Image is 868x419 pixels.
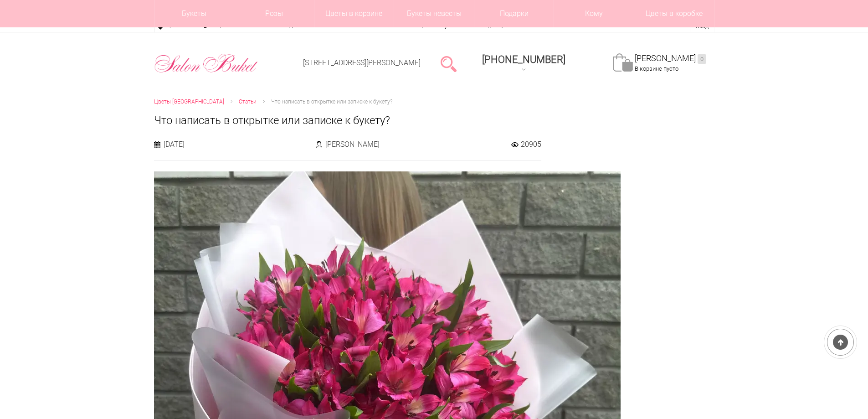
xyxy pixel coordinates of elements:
a: [PERSON_NAME] [635,53,706,64]
ins: 0 [698,54,706,64]
span: Статьи [239,98,257,105]
span: В корзине пусто [635,65,678,72]
span: Цветы [GEOGRAPHIC_DATA] [154,98,224,105]
a: Статьи [239,97,257,107]
span: [PERSON_NAME] [325,140,380,149]
span: 20905 [521,140,541,149]
a: [PHONE_NUMBER] [477,51,571,77]
span: [PHONE_NUMBER] [482,54,565,65]
h1: Что написать в открытке или записке к букету? [154,112,714,129]
a: Цветы [GEOGRAPHIC_DATA] [154,97,224,107]
a: [STREET_ADDRESS][PERSON_NAME] [303,58,421,67]
img: Цветы Нижний Новгород [154,52,258,75]
span: [DATE] [164,140,185,149]
span: Что написать в открытке или записке к букету? [271,98,392,105]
